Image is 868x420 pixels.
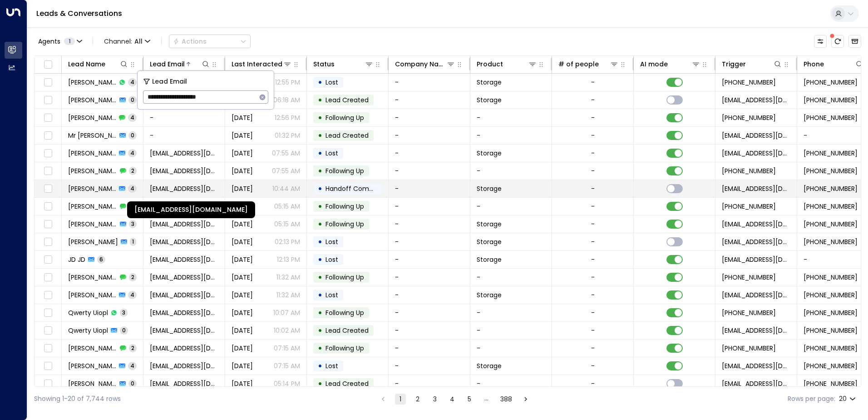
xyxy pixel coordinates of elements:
span: +447765534854 [722,166,776,175]
span: +447476217948 [804,95,858,105]
span: +447923571169 [722,78,776,87]
span: Ian Willey [68,344,117,353]
span: Aug 02, 2025 [232,344,253,353]
p: 05:14 PM [274,379,300,388]
div: Status [313,59,335,70]
span: Aug 05, 2025 [232,166,253,175]
div: • [318,287,322,303]
div: - [591,308,595,317]
p: 07:55 AM [272,166,300,175]
span: 6 [97,255,105,263]
td: - [470,127,552,144]
div: # of people [558,59,619,70]
span: Storage [477,78,502,87]
span: Leo Nolan [68,220,117,229]
span: Mitchell Ford [68,166,117,175]
div: • [318,75,322,90]
span: +447815077154 [804,326,858,335]
span: Jul 22, 2025 [232,273,253,282]
div: Phone [804,59,824,70]
div: … [481,394,492,405]
td: - [389,375,470,392]
div: Status [313,59,374,70]
button: Channel:All [100,35,154,48]
p: 06:18 AM [273,95,300,105]
span: 4 [128,149,137,157]
span: +447815077154 [722,308,776,317]
button: page 1 [395,394,406,405]
button: Go to page 4 [447,394,458,405]
span: Aug 05, 2025 [232,361,253,370]
div: • [318,92,322,108]
span: All [134,38,143,45]
p: 11:32 AM [276,273,300,282]
span: Toggle select row [42,254,54,265]
td: - [389,127,470,144]
span: 0 [128,380,137,387]
span: leads@space-station.co.uk [722,220,790,229]
span: 123menow96@gmail.com [150,326,218,335]
p: 05:15 AM [274,202,300,211]
div: - [591,326,595,335]
div: • [318,110,322,125]
p: 07:55 AM [272,149,300,158]
span: Toggle select row [42,165,54,177]
span: Storage [477,184,502,193]
div: AI mode [640,59,700,70]
div: Lead Email [150,59,210,70]
span: Storage [477,220,502,229]
div: - [591,202,595,211]
div: # of people [558,59,599,70]
div: - [591,237,595,246]
span: Jun 23, 2025 [232,326,253,335]
span: +447397873517 [804,237,858,246]
span: Mitchell Ford [68,149,116,158]
span: Toggle select row [42,378,54,390]
span: Toggle select row [42,148,54,159]
div: Lead Email [150,59,185,70]
span: Lead Email [152,76,187,87]
span: 2 [129,273,137,281]
button: Go to page 5 [464,394,475,405]
span: Toggle select row [42,290,54,301]
span: +447765534854 [804,149,858,158]
span: Jack Brown [68,184,116,193]
div: - [591,379,595,388]
div: • [318,216,322,232]
span: +447895951257 [804,379,858,388]
td: - [389,251,470,268]
span: Mr test test [68,131,117,140]
p: 12:55 PM [275,78,300,87]
span: +447727267969 [804,361,858,370]
span: Kathryn Kathryn [68,290,116,300]
span: 11charlottehenry@gmail.com [150,237,218,246]
p: 10:07 AM [273,308,300,317]
span: 06fordy@gmail.com [150,149,218,158]
div: - [591,131,595,140]
span: Lead Created [325,131,369,140]
span: 0 [128,131,137,139]
span: 2 [129,344,137,352]
span: Qwerty Uiopl [68,308,108,317]
span: Following Up [325,202,364,211]
td: - [470,198,552,215]
span: +441234456789 [722,273,776,282]
label: Rows per page: [788,394,835,404]
span: Lost [325,290,338,300]
span: 4 [128,185,137,192]
span: Following Up [325,273,364,282]
td: - [389,74,470,91]
span: Toggle select row [42,307,54,319]
span: +447533439961 [804,202,858,211]
span: +441234456789 [804,290,858,300]
div: AI mode [640,59,668,70]
p: 05:15 AM [274,220,300,229]
span: Aug 10, 2025 [232,220,253,229]
div: Phone [804,59,864,70]
div: - [591,344,595,353]
span: +447765534854 [804,166,858,175]
span: 10jack.brownmain@gmail.com [150,184,218,193]
div: • [318,340,322,356]
div: - [591,255,595,264]
div: - [591,273,595,282]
